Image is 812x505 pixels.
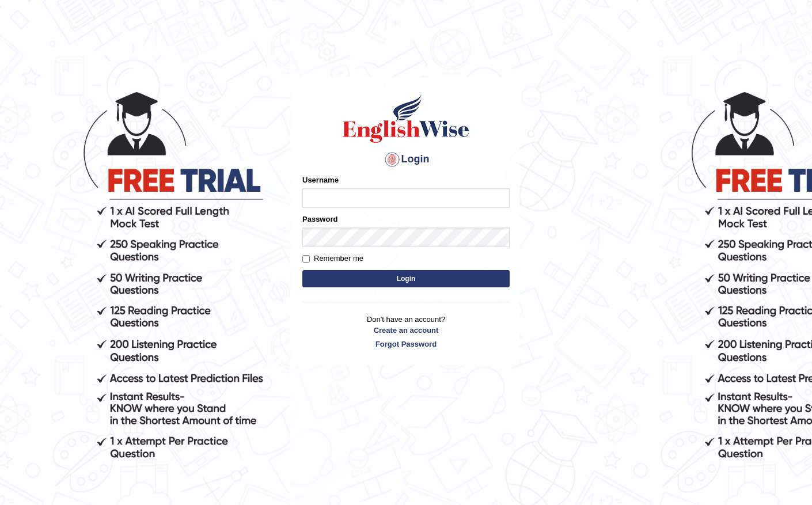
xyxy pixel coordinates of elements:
h4: Login [302,150,510,169]
label: Password [302,214,337,225]
label: Username [302,174,339,185]
img: Logo of English Wise sign in for intelligent practice with AI [340,93,472,145]
label: Remember me [302,253,363,264]
a: Forgot Password [302,339,510,350]
a: Create an account [302,325,510,336]
p: Don't have an account? [302,314,510,350]
button: Login [302,270,510,287]
input: Remember me [302,255,310,263]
